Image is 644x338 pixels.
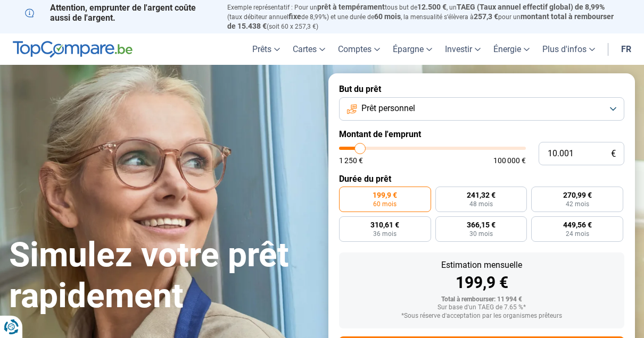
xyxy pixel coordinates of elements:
[563,221,592,229] span: 449,56 €
[339,157,363,164] span: 1 250 €
[361,103,415,114] span: Prêt personnel
[566,231,589,237] span: 24 mois
[467,191,496,199] span: 241,32 €
[439,33,487,65] a: Investir
[615,33,638,65] a: fr
[469,231,493,237] span: 30 mois
[317,3,385,11] span: prêt à tempérament
[286,33,332,65] a: Cartes
[457,3,605,11] span: TAEG (Taux annuel effectif global) de 8,99%
[370,221,399,229] span: 310,61 €
[374,12,401,21] span: 60 mois
[25,3,214,23] p: Attention, emprunter de l'argent coûte aussi de l'argent.
[493,157,526,164] span: 100 000 €
[373,201,397,207] span: 60 mois
[339,97,624,121] button: Prêt personnel
[469,201,493,207] span: 48 mois
[566,201,589,207] span: 42 mois
[373,191,397,199] span: 199,9 €
[288,12,301,21] span: fixe
[474,12,498,21] span: 257,3 €
[13,41,133,58] img: TopCompare
[246,33,286,65] a: Prêts
[339,84,624,94] label: But du prêt
[611,149,616,158] span: €
[348,312,616,320] div: *Sous réserve d'acceptation par les organismes prêteurs
[487,33,536,65] a: Énergie
[348,275,616,291] div: 199,9 €
[339,174,624,184] label: Durée du prêt
[348,261,616,269] div: Estimation mensuelle
[227,3,619,31] p: Exemple représentatif : Pour un tous but de , un (taux débiteur annuel de 8,99%) et une durée de ...
[536,33,601,65] a: Plus d'infos
[227,12,614,30] span: montant total à rembourser de 15.438 €
[386,33,439,65] a: Épargne
[563,191,592,199] span: 270,99 €
[348,304,616,311] div: Sur base d'un TAEG de 7.65 %*
[373,231,397,237] span: 36 mois
[9,235,316,317] h1: Simulez votre prêt rapidement
[467,221,496,229] span: 366,15 €
[339,129,624,139] label: Montant de l'emprunt
[348,296,616,303] div: Total à rembourser: 11 994 €
[332,33,386,65] a: Comptes
[417,3,447,11] span: 12.500 €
